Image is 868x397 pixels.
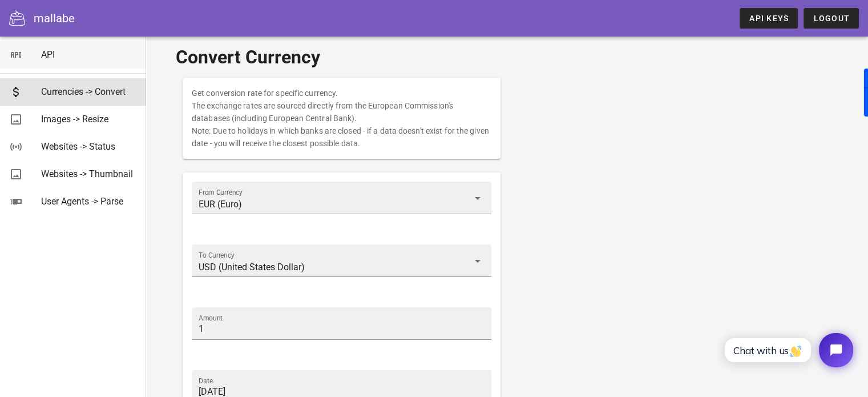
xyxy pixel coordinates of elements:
[714,323,863,377] iframe: Tidio Chat
[199,314,223,323] label: Amount
[41,49,137,60] div: API
[199,377,213,386] label: Date
[41,196,137,207] div: User Agents -> Parse
[740,8,798,29] a: API Keys
[813,14,850,23] span: Logout
[199,189,243,197] label: From Currency
[804,8,859,29] button: Logout
[199,251,235,260] label: To Currency
[749,14,789,23] span: API Keys
[41,169,137,179] div: Websites -> Thumbnail
[41,86,137,97] div: Currencies -> Convert
[34,10,75,27] div: mallabe
[41,114,137,125] div: Images -> Resize
[183,78,500,159] div: Get conversion rate for specific currency. The exchange rates are sourced directly from the Europ...
[41,141,137,152] div: Websites -> Status
[176,43,838,71] h1: Convert Currency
